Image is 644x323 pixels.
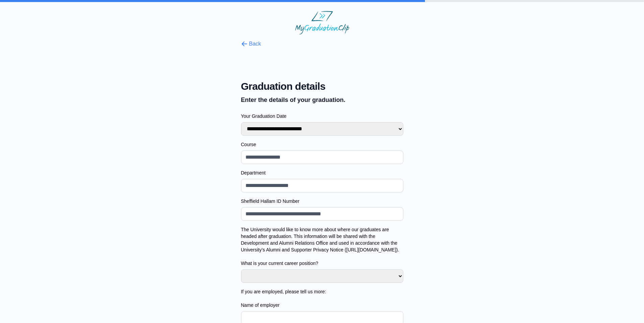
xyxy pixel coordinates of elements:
[241,198,403,205] label: Sheffield Hallam ID Number
[241,226,403,267] label: The University would like to know more about where our graduates are headed after graduation. Thi...
[241,113,403,119] label: Your Graduation Date
[241,80,403,92] span: Graduation details
[241,40,261,48] button: Back
[241,95,403,105] p: Enter the details of your graduation.
[241,288,403,308] label: If you are employed, please tell us more: Name of employer
[241,141,403,148] label: Course
[241,169,403,176] label: Department
[295,11,349,34] img: MyGraduationClip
